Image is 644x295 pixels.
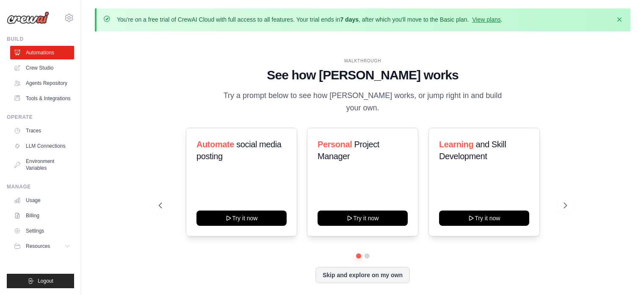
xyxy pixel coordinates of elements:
[10,92,74,105] a: Tools & Integrations
[7,36,74,42] div: Build
[318,211,408,226] button: Try it now
[10,155,74,175] a: Environment Variables
[439,140,473,149] span: Learning
[10,46,74,59] a: Automations
[38,278,53,284] span: Logout
[117,15,503,24] p: You're on a free trial of CrewAI Cloud with full access to all features. Your trial ends in , aft...
[10,209,74,222] a: Billing
[196,140,282,161] span: social media posting
[7,183,74,190] div: Manage
[439,140,506,161] span: and Skill Development
[159,67,567,83] h1: See how [PERSON_NAME] works
[159,58,567,64] div: WALKTHROUGH
[315,267,410,283] button: Skip and explore on my own
[10,224,74,238] a: Settings
[196,140,234,149] span: Automate
[340,16,359,23] strong: 7 days
[472,16,500,23] a: View plans
[10,124,74,138] a: Traces
[10,239,74,253] button: Resources
[439,211,529,226] button: Try it now
[10,61,74,75] a: Crew Studio
[7,274,74,288] button: Logout
[318,140,352,149] span: Personal
[10,139,74,153] a: LLM Connections
[221,90,505,115] p: Try a prompt below to see how [PERSON_NAME] works, or jump right in and build your own.
[10,194,74,207] a: Usage
[7,11,49,24] img: Logo
[7,114,74,121] div: Operate
[10,76,74,90] a: Agents Repository
[196,211,287,226] button: Try it now
[26,243,50,250] span: Resources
